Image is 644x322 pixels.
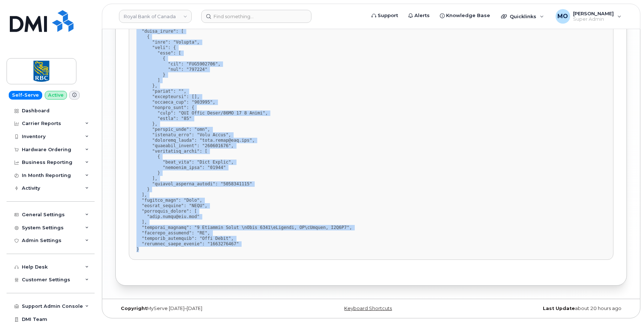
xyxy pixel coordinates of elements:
span: MO [557,12,568,21]
strong: Last Update [543,306,575,311]
span: Support [378,12,398,19]
a: Support [366,8,403,23]
div: MyServe [DATE]–[DATE] [115,306,286,311]
a: Keyboard Shortcuts [344,306,392,311]
a: Alerts [403,8,435,23]
a: Royal Bank of Canada [119,10,192,23]
div: about 20 hours ago [456,306,627,311]
a: Knowledge Base [435,8,495,23]
span: Super Admin [573,16,614,22]
span: Knowledge Base [446,12,490,19]
strong: Copyright [121,306,147,311]
div: Muhammad Omer [550,9,627,24]
input: Find something... [201,10,311,23]
span: Alerts [414,12,430,19]
span: Quicklinks [510,13,536,19]
span: [PERSON_NAME] [573,11,614,16]
div: Quicklinks [496,9,549,24]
